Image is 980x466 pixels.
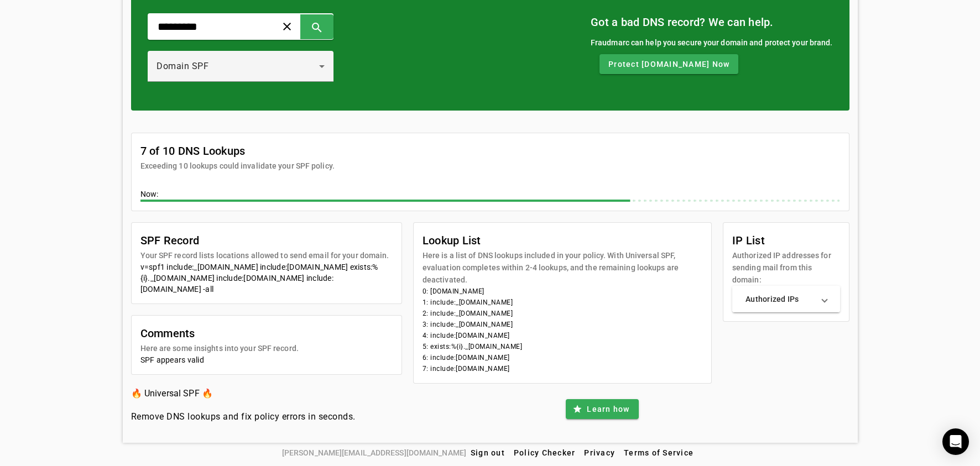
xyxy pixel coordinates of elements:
li: 2: include:_[DOMAIN_NAME] [423,308,702,319]
li: 6: include:[DOMAIN_NAME] [423,352,702,363]
div: SPF appears valid [140,354,393,365]
mat-card-title: Got a bad DNS record? We can help. [591,13,833,31]
div: Open Intercom Messenger [942,428,969,455]
h4: Remove DNS lookups and fix policy errors in seconds. [131,410,356,423]
mat-card-subtitle: Here are some insights into your SPF record. [140,342,299,354]
mat-card-subtitle: Here is a list of DNS lookups included in your policy. With Universal SPF, evaluation completes w... [423,249,702,286]
button: Policy Checker [509,443,580,463]
li: 1: include:_[DOMAIN_NAME] [423,297,702,308]
button: Privacy [580,443,619,463]
span: Privacy [584,448,615,457]
li: 5: exists:%{i}._[DOMAIN_NAME] [423,341,702,352]
mat-card-title: SPF Record [140,232,389,249]
span: Protect [DOMAIN_NAME] Now [608,59,729,70]
button: Sign out [466,443,509,463]
li: 4: include:[DOMAIN_NAME] [423,330,702,341]
div: Fraudmarc can help you secure your domain and protect your brand. [591,36,833,49]
span: Domain SPF [157,61,208,71]
mat-card-title: Lookup List [423,232,702,249]
span: Policy Checker [514,448,576,457]
mat-card-subtitle: Exceeding 10 lookups could invalidate your SPF policy. [140,160,335,172]
div: Now: [140,189,840,202]
span: Sign out [471,448,505,457]
div: v=spf1 include:_[DOMAIN_NAME] include:[DOMAIN_NAME] exists:%{i}._[DOMAIN_NAME] include:[DOMAIN_NA... [140,261,393,295]
span: Learn how [587,404,629,415]
button: Terms of Service [619,443,698,463]
mat-card-title: 7 of 10 DNS Lookups [140,142,335,160]
mat-expansion-panel-header: Authorized IPs [732,286,840,312]
mat-panel-title: Authorized IPs [746,294,814,305]
mat-card-subtitle: Authorized IP addresses for sending mail from this domain: [732,249,840,286]
li: 7: include:[DOMAIN_NAME] [423,363,702,374]
button: Learn how [566,399,638,419]
mat-card-title: Comments [140,324,299,342]
li: 3: include:_[DOMAIN_NAME] [423,319,702,330]
span: [PERSON_NAME][EMAIL_ADDRESS][DOMAIN_NAME] [282,447,466,459]
mat-card-subtitle: Your SPF record lists locations allowed to send email for your domain. [140,249,389,261]
li: 0: [DOMAIN_NAME] [423,286,702,297]
h3: 🔥 Universal SPF 🔥 [131,386,356,401]
span: Terms of Service [624,448,694,457]
mat-card-title: IP List [732,232,840,249]
button: Protect [DOMAIN_NAME] Now [600,54,738,74]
